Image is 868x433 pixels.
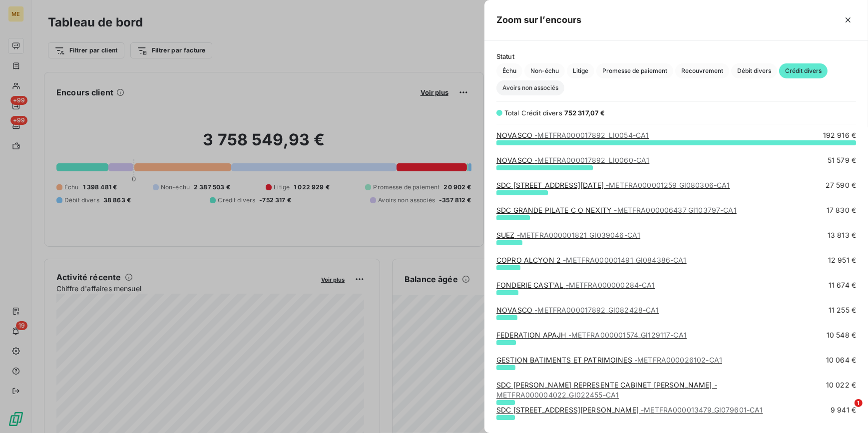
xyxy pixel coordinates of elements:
span: - METFRA000006437_GI103797-CA1 [614,206,736,214]
span: Total Crédit divers [504,109,562,117]
span: - METFRA000013479_GI079601-CA1 [641,406,763,414]
iframe: Intercom live chat [834,399,858,423]
button: Échu [496,63,522,78]
span: 10 064 € [826,355,856,365]
span: 9 941 € [831,405,856,415]
span: - METFRA000001821_GI039046-CA1 [517,231,640,239]
span: - METFRA000004022_GI022455-CA1 [496,381,717,399]
span: 12 951 € [828,255,856,265]
span: - METFRA000017892_GI082428-CA1 [534,306,659,314]
a: SDC [PERSON_NAME] REPRESENTE CABINET [PERSON_NAME] [496,381,717,399]
span: 17 830 € [827,205,856,215]
button: Crédit divers [779,63,828,78]
button: Recouvrement [675,63,729,78]
span: Statut [496,52,856,60]
button: Litige [567,63,594,78]
a: SDC [STREET_ADDRESS][DATE] [496,181,730,189]
a: FONDERIE CAST'AL [496,281,655,289]
span: 10 022 € [826,380,856,400]
a: NOVASCO [496,131,649,139]
span: 11 255 € [829,305,856,315]
span: - METFRA000000284-CA1 [566,281,655,289]
a: SUEZ [496,231,640,239]
span: 27 590 € [826,180,856,190]
button: Promesse de paiement [596,63,673,78]
button: Débit divers [731,63,777,78]
span: - METFRA000001574_GI129117-CA1 [568,331,687,339]
button: Non-échu [524,63,565,78]
span: 752 317,07 € [564,109,605,117]
span: 13 813 € [828,230,856,240]
span: 11 674 € [829,280,856,290]
span: - METFRA000017892_LI0060-CA1 [534,156,649,164]
span: 51 579 € [828,155,856,165]
span: - METFRA000017892_LI0054-CA1 [534,131,649,139]
span: 10 548 € [827,330,856,340]
a: FEDERATION APAJH [496,331,687,339]
a: COPRO ALCYON 2 [496,256,687,264]
a: NOVASCO [496,306,659,314]
a: SDC GRANDE PILATE C O NEXITY [496,206,737,214]
a: SDC [STREET_ADDRESS][PERSON_NAME] [496,406,763,414]
button: Avoirs non associés [496,80,564,95]
a: NOVASCO [496,156,649,164]
span: 1 [855,399,863,407]
span: - METFRA000001491_GI084386-CA1 [563,256,686,264]
div: grid [484,130,868,422]
span: - METFRA000026102-CA1 [634,356,722,364]
span: - METFRA000001259_GI080306-CA1 [606,181,730,189]
h5: Zoom sur l’encours [496,13,582,27]
span: 192 916 € [823,130,856,140]
a: GESTION BATIMENTS ET PATRIMOINES [496,356,722,364]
